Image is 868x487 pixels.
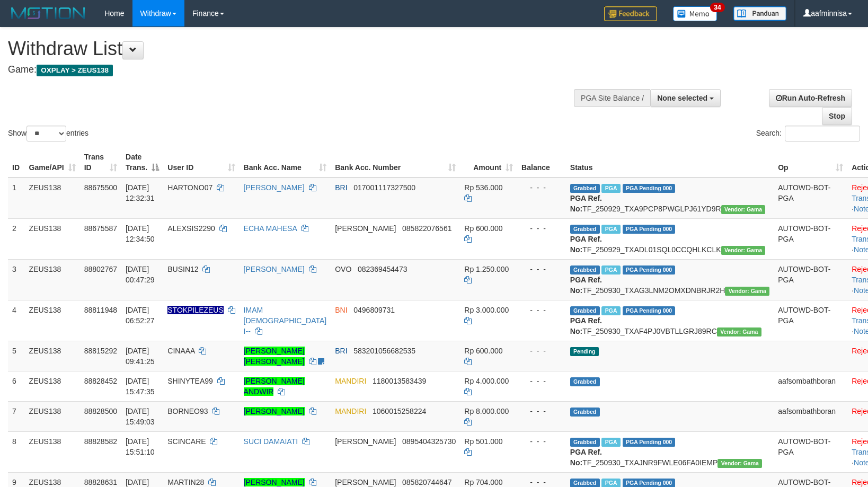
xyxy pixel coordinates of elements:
span: 88828452 [84,377,117,385]
span: 88828582 [84,437,117,446]
th: Status [566,147,774,178]
span: [DATE] 15:51:10 [126,437,155,456]
b: PGA Ref. No: [570,235,602,254]
a: ECHA MAHESA [244,224,297,233]
b: PGA Ref. No: [570,316,602,335]
td: AUTOWD-BOT-PGA [774,259,847,300]
span: BORNEO93 [167,407,208,415]
th: ID [8,147,25,178]
b: PGA Ref. No: [570,448,602,467]
span: Copy 0496809731 to clipboard [353,306,395,314]
td: aafsombathboran [774,401,847,431]
span: Rp 501.000 [464,437,502,446]
span: ALEXSIS2290 [167,224,215,233]
a: [PERSON_NAME] [244,478,305,486]
a: Run Auto-Refresh [769,89,852,107]
img: Feedback.jpg [604,6,657,21]
button: None selected [650,89,721,107]
td: ZEUS138 [25,178,80,219]
b: PGA Ref. No: [570,276,602,295]
span: [DATE] 06:52:27 [126,306,155,325]
span: Rp 8.000.000 [464,407,509,415]
span: CINAAA [167,347,194,355]
span: Copy 085820744647 to clipboard [402,478,451,486]
span: 88828631 [84,478,117,486]
td: 5 [8,341,25,371]
td: AUTOWD-BOT-PGA [774,218,847,259]
td: ZEUS138 [25,431,80,472]
td: ZEUS138 [25,401,80,431]
span: Copy 1060015258224 to clipboard [373,407,426,415]
span: PGA Pending [623,438,676,447]
span: [PERSON_NAME] [335,224,396,233]
span: Grabbed [570,225,600,234]
div: PGA Site Balance / [574,89,650,107]
span: 88828500 [84,407,117,415]
div: - - - [521,436,562,447]
h1: Withdraw List [8,38,568,59]
td: TF_250930_TXAJNR9FWLE06FA0IEMP [566,431,774,472]
select: Showentries [26,126,66,141]
h4: Game: [8,65,568,75]
span: Vendor URL: https://trx31.1velocity.biz [717,327,761,337]
span: SCINCARE [167,437,206,446]
span: Grabbed [570,377,600,386]
span: Rp 3.000.000 [464,306,509,314]
span: Copy 0895404325730 to clipboard [402,437,456,446]
a: IMAM [DEMOGRAPHIC_DATA] I-- [244,306,327,335]
span: Grabbed [570,265,600,275]
span: BRI [335,183,347,192]
span: Marked by aaftrukkakada [601,184,620,193]
span: MANDIRI [335,377,366,385]
th: Balance [517,147,566,178]
span: MANDIRI [335,407,366,415]
a: [PERSON_NAME] [244,265,305,273]
td: ZEUS138 [25,300,80,341]
span: Rp 704.000 [464,478,502,486]
span: PGA Pending [623,306,676,315]
span: SHINYTEA99 [167,377,213,385]
span: Copy 1180013583439 to clipboard [373,377,426,385]
span: Marked by aafsreyleap [601,306,620,315]
div: - - - [521,182,562,193]
span: Grabbed [570,438,600,447]
td: 6 [8,371,25,401]
td: 2 [8,218,25,259]
div: - - - [521,223,562,234]
th: Bank Acc. Name: activate to sort column ascending [240,147,331,178]
label: Search: [756,126,860,141]
th: Amount: activate to sort column ascending [460,147,517,178]
span: 88675500 [84,183,117,192]
span: 34 [710,3,724,12]
span: HARTONO07 [167,183,212,192]
td: 1 [8,178,25,219]
span: [DATE] 12:34:50 [126,224,155,243]
th: Bank Acc. Number: activate to sort column ascending [331,147,460,178]
a: [PERSON_NAME] [PERSON_NAME] [244,347,305,366]
span: Vendor URL: https://trx31.1velocity.biz [718,459,762,468]
a: [PERSON_NAME] ANDWIR [244,377,305,396]
span: Marked by aafpengsreynich [601,438,620,447]
span: [DATE] 15:47:35 [126,377,155,396]
img: MOTION_logo.png [8,5,88,21]
span: Grabbed [570,306,600,315]
span: BNI [335,306,347,314]
span: 88815292 [84,347,117,355]
div: - - - [521,346,562,356]
td: 4 [8,300,25,341]
td: ZEUS138 [25,371,80,401]
span: Rp 1.250.000 [464,265,509,273]
span: Nama rekening ada tanda titik/strip, harap diedit [167,306,224,314]
span: Vendor URL: https://trx31.1velocity.biz [725,287,769,296]
td: 3 [8,259,25,300]
span: Grabbed [570,408,600,417]
span: OVO [335,265,351,273]
label: Show entries [8,126,88,141]
span: OXPLAY > ZEUS138 [37,65,113,76]
td: AUTOWD-BOT-PGA [774,431,847,472]
span: Copy 085822076561 to clipboard [402,224,451,233]
td: AUTOWD-BOT-PGA [774,300,847,341]
span: None selected [657,94,707,102]
td: ZEUS138 [25,259,80,300]
span: Rp 600.000 [464,347,502,355]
